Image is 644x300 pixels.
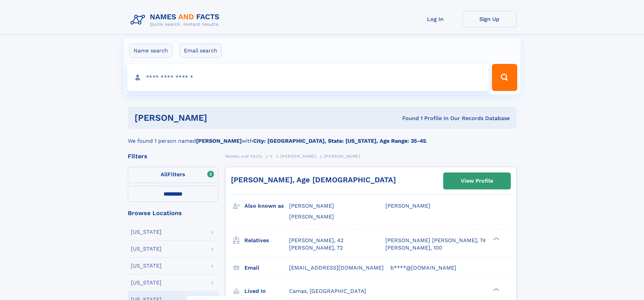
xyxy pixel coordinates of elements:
span: [PERSON_NAME] [324,154,360,159]
span: [PERSON_NAME] [289,203,334,209]
div: ❯ [492,236,500,241]
a: [PERSON_NAME] [280,152,316,160]
a: Names and Facts [225,152,262,160]
label: Name search [129,44,172,58]
div: [US_STATE] [131,280,162,285]
span: Camas, [GEOGRAPHIC_DATA] [289,288,366,294]
label: Email search [180,44,222,58]
span: [PERSON_NAME] [289,213,334,220]
b: City: [GEOGRAPHIC_DATA], State: [US_STATE], Age Range: 35-45 [253,138,426,144]
a: Sign Up [462,11,517,27]
a: Log In [408,11,462,27]
span: All [161,171,168,178]
span: [PERSON_NAME] [385,203,430,209]
div: Browse Locations [128,210,218,216]
a: V [270,152,273,160]
h3: Relatives [244,235,289,246]
a: [PERSON_NAME], 42 [289,237,343,244]
div: [US_STATE] [131,263,162,269]
h3: Email [244,262,289,274]
a: [PERSON_NAME], 100 [385,244,442,252]
a: [PERSON_NAME], Age [DEMOGRAPHIC_DATA] [231,176,396,184]
div: Filters [128,153,218,159]
a: [PERSON_NAME], 72 [289,244,343,252]
a: View Profile [444,173,510,189]
input: search input [127,64,489,91]
div: ❯ [492,287,500,292]
button: Search Button [492,64,517,91]
h3: Also known as [244,200,289,212]
div: [US_STATE] [131,229,162,235]
span: V [270,154,273,159]
h1: [PERSON_NAME] [135,114,305,122]
span: [PERSON_NAME] [280,154,316,159]
label: Filters [128,167,218,183]
div: [US_STATE] [131,246,162,252]
h3: Lived in [244,285,289,297]
div: We found 1 person named with . [128,129,517,145]
img: Logo Names and Facts [128,11,225,29]
b: [PERSON_NAME] [196,138,242,144]
div: Found 1 Profile In Our Records Database [305,115,510,122]
a: [PERSON_NAME] [PERSON_NAME], 74 [385,237,486,244]
span: [EMAIL_ADDRESS][DOMAIN_NAME] [289,264,384,271]
div: View Profile [461,173,493,189]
